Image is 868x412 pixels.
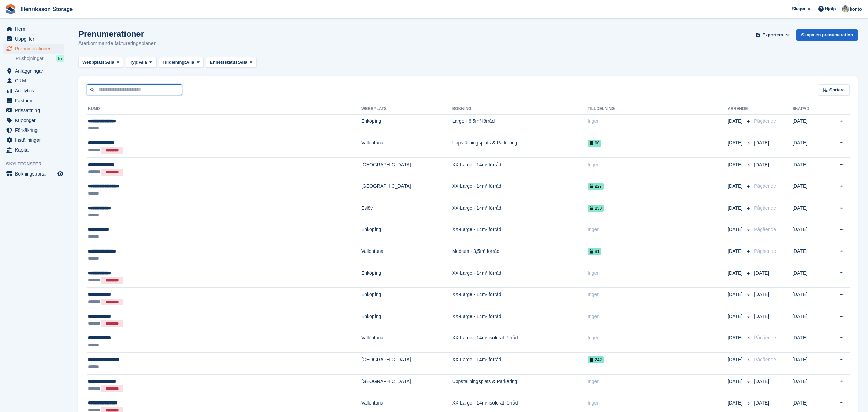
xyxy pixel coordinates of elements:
span: Analytics [15,86,56,95]
td: Enköping [361,309,452,331]
a: Henriksson Storage [18,3,75,15]
span: Pågående [754,357,776,362]
span: Pågående [754,227,776,232]
button: Typ: Alla [126,57,156,68]
span: [DATE] [727,313,744,320]
td: [DATE] [792,309,823,331]
td: [GEOGRAPHIC_DATA] [361,374,452,396]
td: [GEOGRAPHIC_DATA] [361,179,452,201]
span: [DATE] [754,314,769,319]
img: stora-icon-8386f47178a22dfd0bd8f6a31ec36ba5ce8667c1dd55bd0f319d3a0aa187defe.svg [5,4,16,14]
a: Skapa en prenumeration [796,29,858,41]
a: menu [3,106,64,115]
td: Medium - 3,5m² förråd [452,244,588,266]
img: Daniel Axberg [842,5,849,12]
td: [DATE] [792,266,823,288]
a: menu [3,76,64,86]
span: Kuponger [15,116,56,125]
td: [DATE] [792,136,823,158]
span: [DATE] [727,399,744,407]
a: menu [3,66,64,76]
span: [DATE] [727,356,744,363]
span: CRM [15,76,56,86]
p: Återkommande faktureringsplaner [78,40,156,47]
td: XX-Large - 14m² förråd [452,157,588,179]
div: Ingen [588,291,727,298]
td: [DATE] [792,114,823,136]
span: 242 [588,356,604,363]
th: Bokning [452,104,588,115]
td: [DATE] [792,353,823,375]
span: [DATE] [727,161,744,168]
span: Hjälp [825,5,836,12]
th: Skapad [792,104,823,115]
span: Alla [106,59,114,66]
span: Bokningsportal [15,169,56,179]
th: Arrende [727,104,751,115]
span: Anläggningar [15,66,56,76]
span: [DATE] [727,334,744,341]
a: menu [3,125,64,135]
span: 227 [588,183,604,190]
span: 150 [588,205,604,212]
td: Eslöv [361,201,452,223]
td: XX-Large - 14m² förråd [452,201,588,223]
span: Prissättning [15,106,56,115]
td: XX-Large - 14m² förråd [452,353,588,375]
span: Pågående [754,205,776,211]
span: [DATE] [754,379,769,384]
span: Exportera [762,32,783,39]
span: [DATE] [727,139,744,147]
span: konto [850,6,862,13]
span: [DATE] [727,248,744,255]
th: Tilldelning [588,104,727,115]
a: meny [3,169,64,179]
th: Webbplats [361,104,452,115]
td: [GEOGRAPHIC_DATA] [361,157,452,179]
div: Ingen [588,270,727,277]
td: [GEOGRAPHIC_DATA] [361,353,452,375]
span: Hem [15,24,56,34]
div: Ingen [588,378,727,385]
span: [DATE] [754,292,769,297]
span: [DATE] [727,204,744,212]
span: Skyltfönster [6,161,68,167]
span: [DATE] [754,140,769,146]
td: [DATE] [792,223,823,244]
a: menu [3,145,64,155]
span: [DATE] [727,183,744,190]
span: Pågående [754,335,776,340]
span: Tilldelning: [163,59,186,66]
button: Webbplats: Alla [78,57,123,68]
span: Uppgifter [15,34,56,44]
div: Ingen [588,399,727,407]
th: Kund [87,104,361,115]
td: [DATE] [792,288,823,309]
div: Ingen [588,118,727,125]
td: [DATE] [792,244,823,266]
td: Uppställningsplats & Parkering [452,374,588,396]
span: Enhetsstatus: [210,59,239,66]
td: Vallentuna [361,331,452,353]
td: Enköping [361,288,452,309]
td: XX-Large - 14m² förråd [452,179,588,201]
td: [DATE] [792,331,823,353]
span: Webbplats: [82,59,106,66]
a: menu [3,44,64,54]
td: XX-Large - 14m² förråd [452,266,588,288]
div: Ingen [588,334,727,341]
td: XX-Large - 14m² isolerat förråd [452,331,588,353]
a: menu [3,34,64,44]
span: Alla [139,59,147,66]
span: [DATE] [727,118,744,125]
td: [DATE] [792,374,823,396]
td: [DATE] [792,201,823,223]
span: [DATE] [754,400,769,406]
span: Pågående [754,248,776,254]
td: Uppställningsplats & Parkering [452,136,588,158]
td: XX-Large - 14m² förråd [452,288,588,309]
a: menu [3,96,64,105]
button: Exportera [754,29,791,41]
td: Enköping [361,266,452,288]
span: Pågående [754,118,776,124]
